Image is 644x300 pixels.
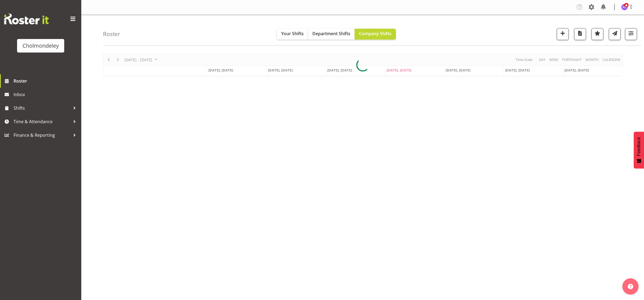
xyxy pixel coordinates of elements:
img: help-xxl-2.png [628,284,633,289]
span: Your Shifts [281,31,304,37]
button: Your Shifts [277,29,308,40]
span: Department Shifts [312,31,350,37]
span: Roster [14,77,79,85]
img: victoria-spackman5507.jpg [621,4,628,10]
span: Company Shifts [359,31,391,37]
img: Rosterit website logo [4,14,49,24]
button: Company Shifts [355,29,396,40]
button: Department Shifts [308,29,355,40]
button: Highlight an important date within the roster. [591,28,603,40]
span: Time & Attendance [14,118,70,126]
button: Add a new shift [557,28,569,40]
button: Filter Shifts [625,28,637,40]
span: Inbox [14,90,79,99]
button: Send a list of all shifts for the selected filtered period to all rostered employees. [609,28,621,40]
span: Shifts [14,104,70,112]
div: Cholmondeley [22,42,59,50]
span: Finance & Reporting [14,131,70,139]
button: Feedback - Show survey [634,132,644,168]
button: Download a PDF of the roster according to the set date range. [574,28,586,40]
span: Feedback [636,137,641,156]
h4: Roster [103,31,120,37]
